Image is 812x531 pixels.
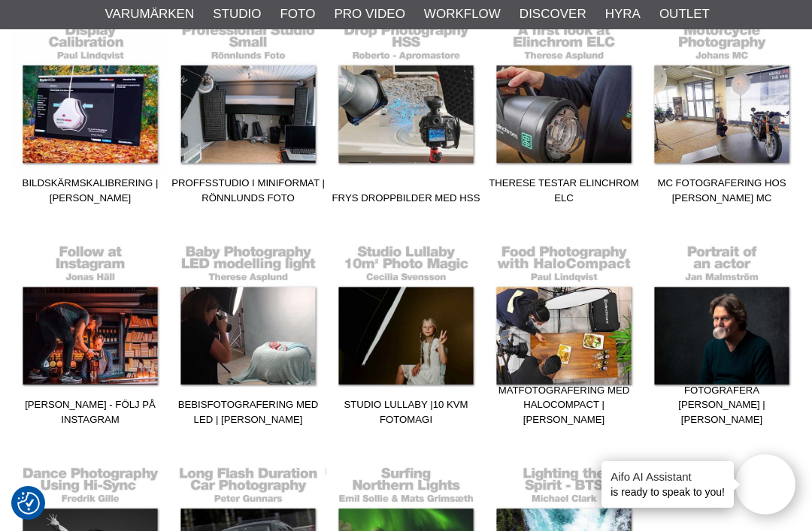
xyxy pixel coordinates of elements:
span: Fotografera [PERSON_NAME] | [PERSON_NAME] [643,383,801,433]
a: Varumärken [105,5,195,24]
a: Frys droppbilder med HSS [327,8,485,211]
span: Bebisfotografering med LED | [PERSON_NAME] [169,397,327,433]
a: Proffsstudio i miniformat | Rönnlunds Foto [169,8,327,211]
a: Bildskärmskalibrering | [PERSON_NAME] [11,8,169,211]
button: Samtyckesinställningar [17,490,40,517]
a: Outlet [659,5,710,24]
a: Studio [213,5,261,24]
span: MC Fotografering hos [PERSON_NAME] MC [643,176,801,211]
a: Hyra [605,5,641,24]
span: Matfotografering med HaloCompact | [PERSON_NAME] [485,383,643,433]
a: Pro Video [334,5,404,24]
a: Bebisfotografering med LED | [PERSON_NAME] [169,230,327,433]
a: Matfotografering med HaloCompact | [PERSON_NAME] [485,230,643,433]
a: Therese testar Elinchrom ELC [485,8,643,211]
span: Bildskärmskalibrering | [PERSON_NAME] [11,176,169,211]
span: Studio Lullaby |10 kvm fotomagi [327,397,485,433]
a: Foto [280,5,315,24]
a: Studio Lullaby |10 kvm fotomagi [327,230,485,433]
div: is ready to speak to you! [601,461,734,508]
a: [PERSON_NAME] - Följ på Instagram [11,230,169,433]
a: Workflow [424,5,501,24]
span: [PERSON_NAME] - Följ på Instagram [11,397,169,433]
img: Revisit consent button [17,492,40,514]
span: Frys droppbilder med HSS [327,191,485,211]
span: Therese testar Elinchrom ELC [485,176,643,211]
a: MC Fotografering hos [PERSON_NAME] MC [643,8,801,211]
a: Discover [520,5,586,24]
a: Fotografera [PERSON_NAME] | [PERSON_NAME] [643,230,801,433]
span: Proffsstudio i miniformat | Rönnlunds Foto [169,176,327,211]
h4: Aifo AI Assistant [611,469,725,484]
